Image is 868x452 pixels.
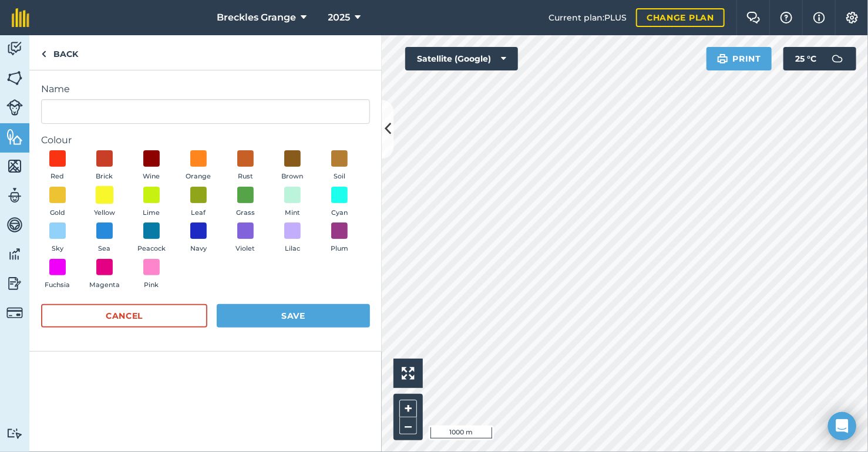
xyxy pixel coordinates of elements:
img: fieldmargin Logo [12,8,29,27]
span: Brick [96,171,113,182]
img: svg+xml;base64,PD94bWwgdmVyc2lvbj0iMS4wIiBlbmNvZGluZz0idXRmLTgiPz4KPCEtLSBHZW5lcmF0b3I6IEFkb2JlIE... [6,99,23,116]
span: Navy [190,244,207,254]
button: Sky [41,222,74,254]
button: Peacock [135,222,168,254]
button: Brick [88,150,121,182]
span: Leaf [191,208,206,218]
span: Fuchsia [45,280,70,291]
span: Plum [331,244,348,254]
img: A cog icon [845,12,859,23]
img: svg+xml;base64,PHN2ZyB4bWxucz0iaHR0cDovL3d3dy53My5vcmcvMjAwMC9zdmciIHdpZHRoPSI1NiIgaGVpZ2h0PSI2MC... [6,69,23,87]
span: Sea [99,244,111,254]
button: Mint [276,187,309,218]
span: Current plan : PLUS [549,11,627,24]
span: Magenta [89,280,120,291]
span: Lilac [285,244,300,254]
img: svg+xml;base64,PD94bWwgdmVyc2lvbj0iMS4wIiBlbmNvZGluZz0idXRmLTgiPz4KPCEtLSBHZW5lcmF0b3I6IEFkb2JlIE... [6,40,23,58]
button: Plum [323,222,356,254]
img: svg+xml;base64,PD94bWwgdmVyc2lvbj0iMS4wIiBlbmNvZGluZz0idXRmLTgiPz4KPCEtLSBHZW5lcmF0b3I6IEFkb2JlIE... [6,275,23,292]
img: svg+xml;base64,PHN2ZyB4bWxucz0iaHR0cDovL3d3dy53My5vcmcvMjAwMC9zdmciIHdpZHRoPSI5IiBoZWlnaHQ9IjI0Ii... [41,47,46,61]
img: svg+xml;base64,PHN2ZyB4bWxucz0iaHR0cDovL3d3dy53My5vcmcvMjAwMC9zdmciIHdpZHRoPSIxOSIgaGVpZ2h0PSIyNC... [717,52,728,66]
span: Wine [143,171,160,182]
img: svg+xml;base64,PD94bWwgdmVyc2lvbj0iMS4wIiBlbmNvZGluZz0idXRmLTgiPz4KPCEtLSBHZW5lcmF0b3I6IEFkb2JlIE... [826,47,849,70]
img: svg+xml;base64,PD94bWwgdmVyc2lvbj0iMS4wIiBlbmNvZGluZz0idXRmLTgiPz4KPCEtLSBHZW5lcmF0b3I6IEFkb2JlIE... [6,187,23,204]
button: Wine [135,150,168,182]
span: Red [51,171,65,182]
button: Fuchsia [41,259,74,291]
button: Brown [276,150,309,182]
img: Four arrows, one pointing top left, one top right, one bottom right and the last bottom left [402,367,415,380]
button: Save [217,304,370,328]
img: svg+xml;base64,PD94bWwgdmVyc2lvbj0iMS4wIiBlbmNvZGluZz0idXRmLTgiPz4KPCEtLSBHZW5lcmF0b3I6IEFkb2JlIE... [6,305,23,321]
button: Cancel [41,304,207,328]
button: Rust [229,150,262,182]
button: Red [41,150,74,182]
span: Rust [238,171,253,182]
span: Breckles Grange [217,11,297,25]
img: svg+xml;base64,PD94bWwgdmVyc2lvbj0iMS4wIiBlbmNvZGluZz0idXRmLTgiPz4KPCEtLSBHZW5lcmF0b3I6IEFkb2JlIE... [6,245,23,263]
button: Grass [229,187,262,218]
span: Pink [144,280,159,291]
div: Open Intercom Messenger [828,412,856,440]
span: Lime [143,208,160,218]
button: Sea [88,222,121,254]
button: Pink [135,259,168,291]
button: Gold [41,187,74,218]
label: Name [41,82,370,96]
span: Gold [50,208,65,218]
a: Change plan [636,8,725,27]
img: svg+xml;base64,PHN2ZyB4bWxucz0iaHR0cDovL3d3dy53My5vcmcvMjAwMC9zdmciIHdpZHRoPSI1NiIgaGVpZ2h0PSI2MC... [6,157,23,175]
button: – [399,417,417,434]
button: Violet [229,222,262,254]
img: svg+xml;base64,PD94bWwgdmVyc2lvbj0iMS4wIiBlbmNvZGluZz0idXRmLTgiPz4KPCEtLSBHZW5lcmF0b3I6IEFkb2JlIE... [6,216,23,234]
span: Yellow [94,208,115,218]
img: svg+xml;base64,PD94bWwgdmVyc2lvbj0iMS4wIiBlbmNvZGluZz0idXRmLTgiPz4KPCEtLSBHZW5lcmF0b3I6IEFkb2JlIE... [6,428,23,439]
span: Cyan [331,208,348,218]
span: 25 ° C [795,47,816,70]
button: Navy [182,222,215,254]
button: 25 °C [783,47,856,70]
span: Orange [186,171,211,182]
span: Violet [236,244,255,254]
button: Lime [135,187,168,218]
button: Magenta [88,259,121,291]
button: Leaf [182,187,215,218]
span: Soil [334,171,345,182]
img: A question mark icon [779,12,793,23]
img: svg+xml;base64,PHN2ZyB4bWxucz0iaHR0cDovL3d3dy53My5vcmcvMjAwMC9zdmciIHdpZHRoPSI1NiIgaGVpZ2h0PSI2MC... [6,128,23,146]
button: Soil [323,150,356,182]
span: Mint [285,208,300,218]
img: svg+xml;base64,PHN2ZyB4bWxucz0iaHR0cDovL3d3dy53My5vcmcvMjAwMC9zdmciIHdpZHRoPSIxNyIgaGVpZ2h0PSIxNy... [813,11,825,25]
span: 2025 [328,11,351,25]
span: Brown [282,171,304,182]
a: Back [29,35,90,70]
button: Lilac [276,222,309,254]
span: Grass [236,208,255,218]
button: Cyan [323,187,356,218]
button: Satellite (Google) [405,47,518,70]
label: Colour [41,133,370,147]
span: Sky [52,244,63,254]
button: Print [706,47,772,70]
span: Peacock [137,244,166,254]
button: + [399,400,417,417]
button: Yellow [88,187,121,218]
img: Two speech bubbles overlapping with the left bubble in the forefront [746,12,761,23]
button: Orange [182,150,215,182]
